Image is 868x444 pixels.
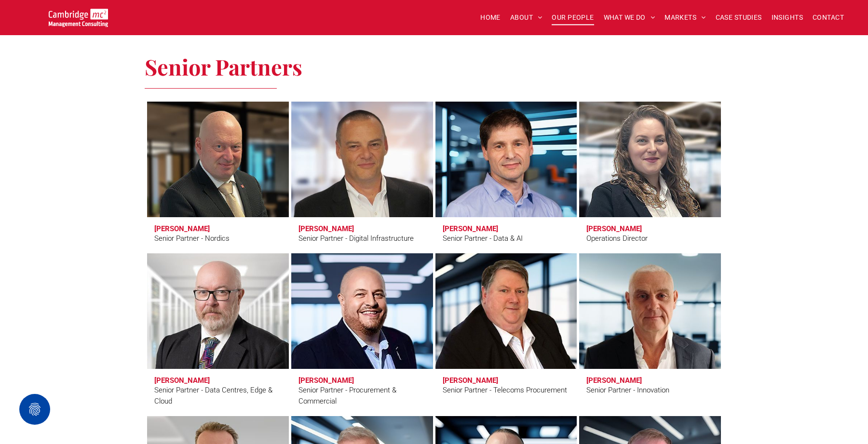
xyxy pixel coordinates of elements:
[808,10,849,25] a: CONTACT
[49,9,108,27] img: Go to Homepage
[505,10,547,25] a: ABOUT
[298,224,354,233] h3: [PERSON_NAME]
[547,10,598,25] a: OUR PEOPLE
[579,102,721,217] a: Serena Catapano
[291,102,433,217] a: Andy Bax
[767,10,808,25] a: INSIGHTS
[475,10,505,25] a: HOME
[291,253,433,369] a: Andy Everest
[298,233,414,244] div: Senior Partner - Digital Infrastructure
[147,253,289,369] a: Duncan Clubb
[586,233,648,244] div: Operations Director
[298,385,426,406] div: Senior Partner - Procurement & Commercial
[298,376,354,385] h3: [PERSON_NAME]
[154,233,230,244] div: Senior Partner - Nordics
[586,385,669,396] div: Senior Partner - Innovation
[711,10,767,25] a: CASE STUDIES
[586,224,642,233] h3: [PERSON_NAME]
[154,385,282,406] div: Senior Partner - Data Centres, Edge & Cloud
[586,376,642,385] h3: [PERSON_NAME]
[154,224,210,233] h3: [PERSON_NAME]
[443,385,567,396] div: Senior Partner - Telecoms Procurement
[443,224,498,233] h3: [PERSON_NAME]
[443,233,523,244] div: Senior Partner - Data & AI
[154,376,210,385] h3: [PERSON_NAME]
[145,52,302,81] span: Senior Partners
[435,102,577,217] a: Simon Brueckheimer
[579,253,721,369] a: Matt Lawson
[599,10,660,25] a: WHAT WE DO
[49,10,108,20] a: Your Business Transformed | Cambridge Management Consulting
[147,102,289,217] a: Erling Aronsveen
[431,250,581,372] a: Eric Green
[443,376,498,385] h3: [PERSON_NAME]
[660,10,710,25] a: MARKETS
